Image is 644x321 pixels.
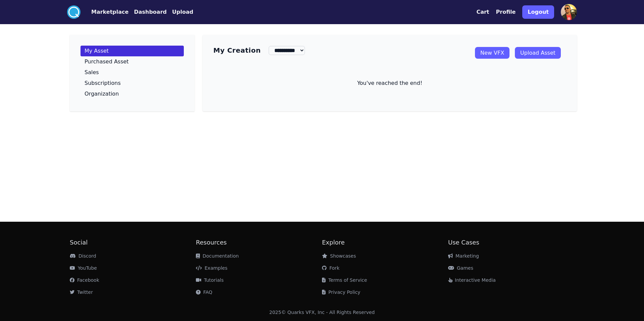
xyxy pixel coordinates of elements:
[213,46,261,55] h3: My Creation
[561,4,577,20] img: profile
[80,78,184,89] a: Subscriptions
[448,253,479,259] a: Marketing
[70,277,99,283] a: Facebook
[85,59,129,64] p: Purchased Asset
[448,238,574,247] h2: Use Cases
[322,253,356,259] a: Showcases
[70,253,96,259] a: Discord
[134,8,167,16] button: Dashboard
[322,289,360,295] a: Privacy Policy
[522,5,554,19] button: Logout
[196,265,227,271] a: Examples
[70,238,196,247] h2: Social
[172,8,193,16] button: Upload
[85,70,99,75] p: Sales
[70,265,97,271] a: YouTube
[167,8,193,16] a: Upload
[515,47,561,59] a: Upload Asset
[213,79,566,87] p: You've reached the end!
[85,91,119,97] p: Organization
[80,56,184,67] a: Purchased Asset
[85,81,121,86] p: Subscriptions
[522,3,554,21] a: Logout
[322,238,448,247] h2: Explore
[85,48,109,54] p: My Asset
[448,277,496,283] a: Interactive Media
[80,67,184,78] a: Sales
[91,8,128,16] button: Marketplace
[496,8,516,16] button: Profile
[80,89,184,99] a: Organization
[128,8,167,16] a: Dashboard
[80,8,128,16] a: Marketplace
[196,238,322,247] h2: Resources
[80,46,184,56] a: My Asset
[196,289,212,295] a: FAQ
[269,309,375,316] div: 2025 © Quarks VFX, Inc - All Rights Reserved
[322,277,367,283] a: Terms of Service
[475,47,509,59] a: New VFX
[448,265,473,271] a: Games
[196,253,239,259] a: Documentation
[476,8,489,16] button: Cart
[70,289,93,295] a: Twitter
[322,265,339,271] a: Fork
[196,277,224,283] a: Tutorials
